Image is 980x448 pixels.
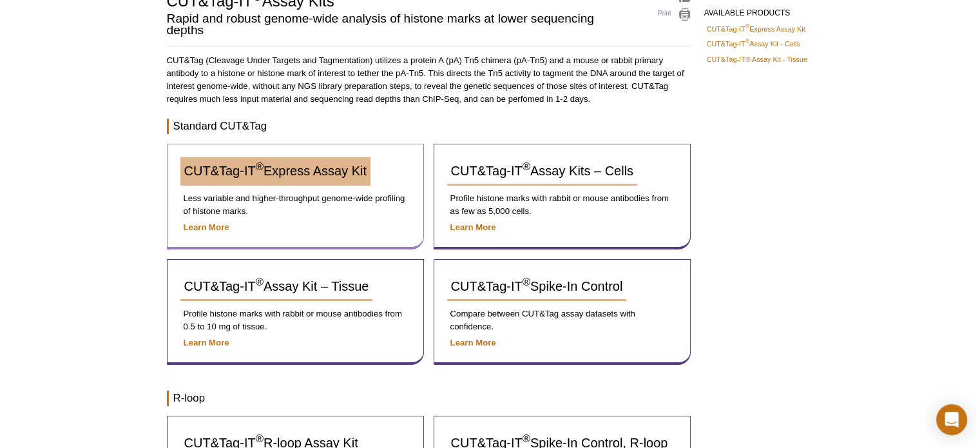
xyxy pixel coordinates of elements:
[451,164,633,178] span: CUT&Tag-IT Assay Kits – Cells
[184,338,229,347] a: Learn More
[450,338,496,347] a: Learn More
[167,13,630,36] h2: Rapid and robust genome-wide analysis of histone marks at lower sequencing depths
[184,164,367,178] span: CUT&Tag-IT Express Assay Kit
[643,8,691,22] a: Print
[450,222,496,232] a: Learn More
[447,192,677,218] p: Profile histone marks with rabbit or mouse antibodies from as few as 5,000 cells.
[745,23,750,30] sup: ®
[167,391,691,406] h3: R-loop
[447,307,677,333] p: Compare between CUT&Tag assay datasets with confidence.
[167,119,691,134] h3: Standard CUT&Tag
[447,273,627,301] a: CUT&Tag-IT®Spike-In Control
[167,54,691,106] p: CUT&Tag (Cleavage Under Targets and Tagmentation) utilizes a protein A (pA) Tn5 chimera (pA-Tn5) ...
[936,404,967,435] div: Open Intercom Messenger
[523,161,530,173] sup: ®
[523,433,530,445] sup: ®
[184,222,229,232] a: Learn More
[447,157,637,186] a: CUT&Tag-IT®Assay Kits – Cells
[256,161,264,173] sup: ®
[180,192,410,218] p: Less variable and higher-throughput genome-wide profiling of histone marks.
[184,279,369,293] span: CUT&Tag-IT Assay Kit – Tissue
[451,279,623,293] span: CUT&Tag-IT Spike-In Control
[180,307,410,333] p: Profile histone marks with rabbit or mouse antibodies from 0.5 to 10 mg of tissue.
[523,277,530,289] sup: ®
[180,157,370,186] a: CUT&Tag-IT®Express Assay Kit
[256,277,264,289] sup: ®
[180,273,373,301] a: CUT&Tag-IT®Assay Kit – Tissue
[745,39,750,45] sup: ®
[707,38,800,50] a: CUT&Tag-IT®Assay Kit - Cells
[707,23,805,35] a: CUT&Tag-IT®Express Assay Kit
[256,433,264,445] sup: ®
[707,54,807,65] a: CUT&Tag-IT® Assay Kit - Tissue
